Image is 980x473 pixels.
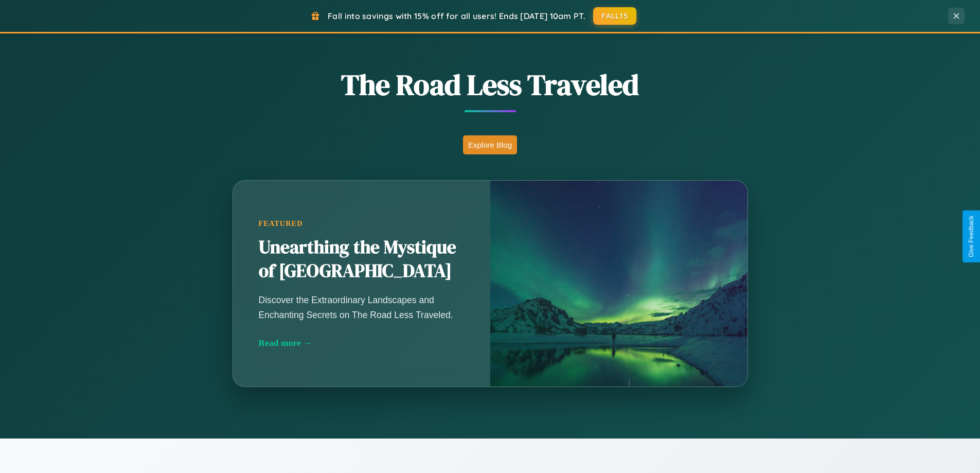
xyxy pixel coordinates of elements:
div: Featured [259,219,465,228]
button: FALL15 [593,7,636,25]
h1: The Road Less Traveled [182,65,799,104]
p: Discover the Extraordinary Landscapes and Enchanting Secrets on The Road Less Traveled. [259,293,465,322]
h2: Unearthing the Mystique of [GEOGRAPHIC_DATA] [259,236,465,283]
span: Fall into savings with 15% off for all users! Ends [DATE] 10am PT. [328,11,585,21]
div: Read more → [259,338,465,348]
div: Give Feedback [968,216,975,257]
button: Explore Blog [463,135,517,154]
